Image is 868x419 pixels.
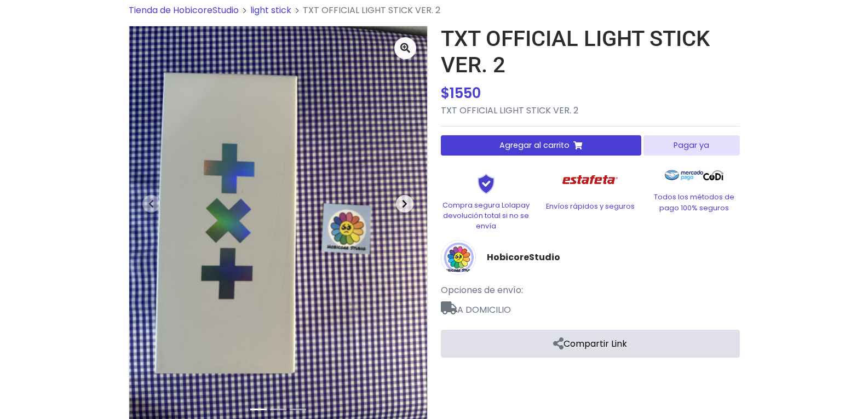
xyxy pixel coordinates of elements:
[441,297,740,317] span: A DOMICILIO
[441,240,476,275] img: HobicoreStudio
[129,4,239,16] a: Tienda de HobicoreStudio
[649,192,740,213] p: Todos los métodos de pago 100% seguros
[441,284,523,296] span: Opciones de envío:
[545,201,636,211] p: Envíos rápidos y seguros
[459,173,514,194] img: Shield
[441,26,740,78] h1: TXT OFFICIAL LIGHT STICK VER. 2
[554,164,626,196] img: Estafeta Logo
[450,83,481,103] span: 1550
[703,164,723,186] img: Codi Logo
[303,4,440,16] span: TXT OFFICIAL LIGHT STICK VER. 2
[250,4,291,16] a: light stick
[441,83,740,104] div: $
[441,135,642,156] button: Agregar al carrito
[665,164,704,186] img: Mercado Pago Logo
[643,135,739,156] button: Pagar ya
[441,200,532,232] p: Compra segura Lolapay devolución total si no se envía
[129,4,740,26] nav: breadcrumb
[487,251,560,264] a: HobicoreStudio
[499,140,570,151] span: Agregar al carrito
[441,330,740,358] a: Compartir Link
[441,104,740,117] p: TXT OFFICIAL LIGHT STICK VER. 2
